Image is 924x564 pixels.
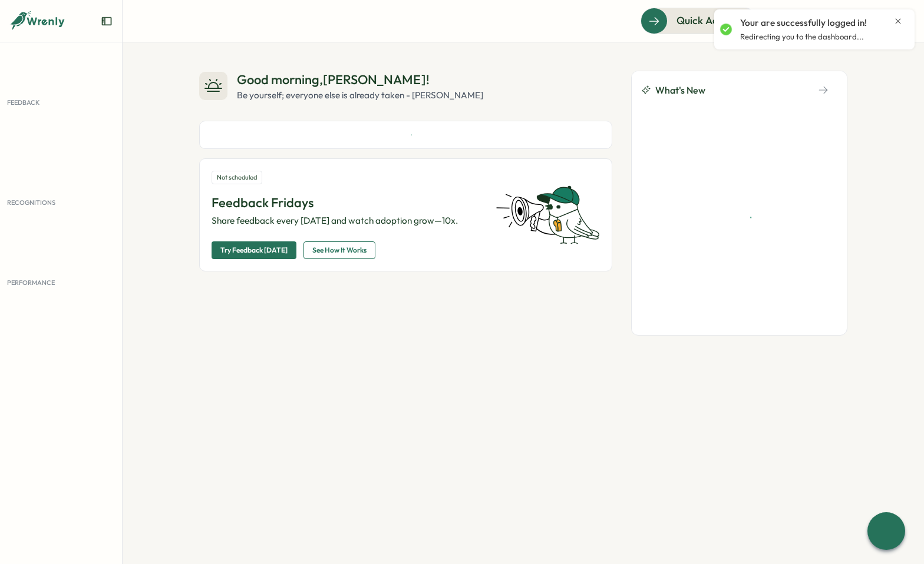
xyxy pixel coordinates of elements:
[101,15,113,27] button: Expand sidebar
[740,32,864,42] p: Redirecting you to the dashboard...
[740,16,867,29] p: Your are successfully logged in!
[641,8,758,34] button: Quick Actions
[676,13,741,28] span: Quick Actions
[212,241,296,259] button: Try Feedback [DATE]
[237,71,483,89] div: Good morning , [PERSON_NAME] !
[655,83,705,98] span: What's New
[212,214,481,227] p: Share feedback every [DATE] and watch adoption grow—10x.
[893,16,903,26] button: Close notification
[212,171,262,184] div: Not scheduled
[220,242,288,258] span: Try Feedback [DATE]
[303,241,375,259] button: See How It Works
[237,89,483,102] div: Be yourself; everyone else is already taken - [PERSON_NAME]
[312,242,367,258] span: See How It Works
[212,194,481,212] p: Feedback Fridays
